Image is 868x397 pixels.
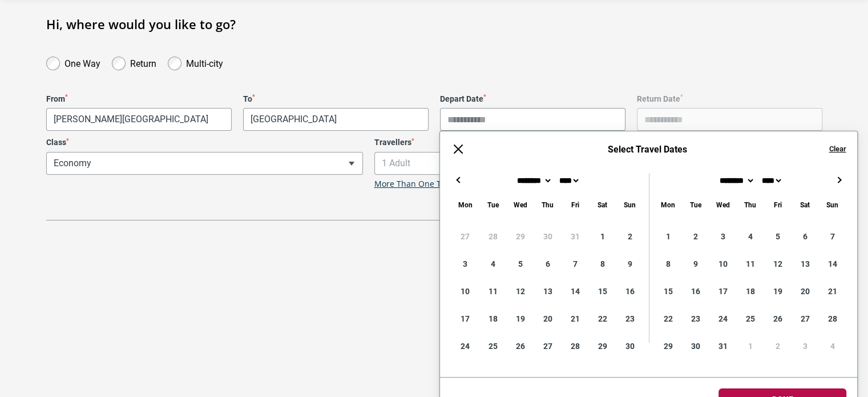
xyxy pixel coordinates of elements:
[451,250,479,278] div: 3
[64,55,100,69] label: One Way
[451,198,479,211] div: Monday
[534,198,561,211] div: Thursday
[130,55,156,69] label: Return
[561,278,588,305] div: 14
[479,278,506,305] div: 11
[506,332,534,360] div: 26
[561,305,588,332] div: 21
[479,332,506,360] div: 25
[588,332,616,360] div: 29
[616,250,643,278] div: 9
[791,250,818,278] div: 13
[506,223,534,250] div: 29
[506,278,534,305] div: 12
[681,250,709,278] div: 9
[588,305,616,332] div: 22
[46,138,363,147] label: Class
[829,144,846,154] button: Clear
[506,250,534,278] div: 5
[243,108,429,131] span: Melbourne, Australia
[374,179,474,189] a: More Than One Traveller?
[616,332,643,360] div: 30
[764,332,791,360] div: 2
[534,250,561,278] div: 6
[440,94,625,104] label: Depart Date
[791,332,818,360] div: 3
[479,198,506,211] div: Tuesday
[681,198,709,211] div: Tuesday
[561,198,588,211] div: Friday
[736,305,764,332] div: 25
[479,250,506,278] div: 4
[709,305,736,332] div: 24
[709,278,736,305] div: 17
[681,332,709,360] div: 30
[654,278,681,305] div: 15
[374,138,691,147] label: Travellers
[46,17,822,31] h1: Hi, where would you like to go?
[244,109,428,130] span: Melbourne, Australia
[534,223,561,250] div: 30
[654,223,681,250] div: 1
[764,278,791,305] div: 19
[654,305,681,332] div: 22
[47,109,231,130] span: Paris, France
[616,278,643,305] div: 16
[681,305,709,332] div: 23
[818,223,846,250] div: 7
[534,278,561,305] div: 13
[451,278,479,305] div: 10
[616,223,643,250] div: 2
[506,305,534,332] div: 19
[736,278,764,305] div: 18
[681,278,709,305] div: 16
[736,332,764,360] div: 1
[764,198,791,211] div: Friday
[681,223,709,250] div: 2
[818,198,846,211] div: Sunday
[818,278,846,305] div: 21
[561,250,588,278] div: 7
[588,223,616,250] div: 1
[791,305,818,332] div: 27
[479,223,506,250] div: 28
[709,223,736,250] div: 3
[791,198,818,211] div: Saturday
[451,173,465,187] button: ←
[588,250,616,278] div: 8
[506,198,534,211] div: Wednesday
[534,332,561,360] div: 27
[736,250,764,278] div: 11
[791,223,818,250] div: 6
[46,94,232,104] label: From
[709,250,736,278] div: 10
[764,250,791,278] div: 12
[736,223,764,250] div: 4
[186,55,223,69] label: Multi-city
[709,198,736,211] div: Wednesday
[46,108,232,131] span: Paris, France
[374,152,691,175] span: 1 Adult
[818,305,846,332] div: 28
[709,332,736,360] div: 31
[818,250,846,278] div: 14
[561,223,588,250] div: 31
[561,332,588,360] div: 28
[375,153,691,174] span: 1 Adult
[736,198,764,211] div: Thursday
[791,278,818,305] div: 20
[534,305,561,332] div: 20
[451,332,479,360] div: 24
[832,173,846,187] button: →
[243,94,429,104] label: To
[479,305,506,332] div: 18
[764,223,791,250] div: 5
[818,332,846,360] div: 4
[616,198,643,211] div: Sunday
[654,332,681,360] div: 29
[47,153,362,174] span: Economy
[46,152,363,175] span: Economy
[588,278,616,305] div: 15
[451,305,479,332] div: 17
[654,250,681,278] div: 8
